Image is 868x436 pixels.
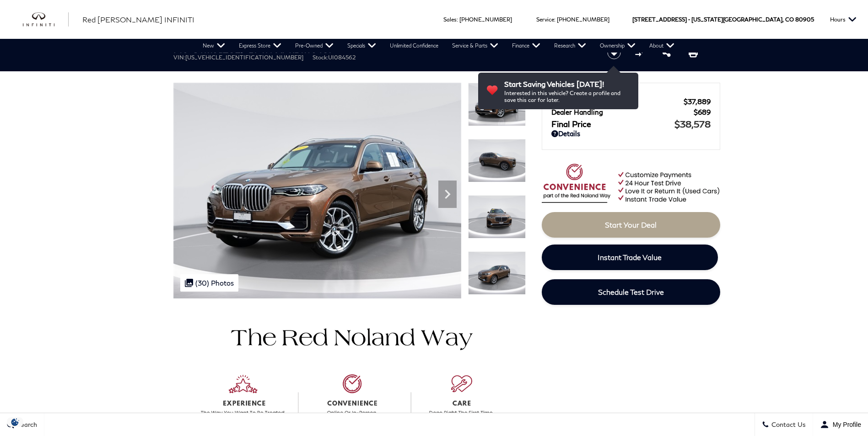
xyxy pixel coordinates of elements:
img: Used 2019 Bronze Metallic BMW xDrive40i image 2 [468,139,526,182]
span: Instant Trade Value [598,253,662,261]
a: Research [547,39,593,53]
span: Stock: [313,54,328,61]
div: Next [438,181,457,208]
span: Final Price [551,119,674,129]
a: About [642,39,681,53]
span: VIN: [173,54,185,61]
span: UI084562 [328,54,356,61]
span: Search [14,421,37,429]
a: Express Store [232,39,288,53]
section: Click to Open Cookie Consent Modal [5,417,26,427]
nav: Main Navigation [196,39,681,53]
span: Sales [443,16,457,23]
span: $38,578 [674,118,711,129]
span: : [457,16,458,23]
img: Used 2019 Bronze Metallic BMW xDrive40i image 1 [468,83,526,126]
span: My Profile [829,421,861,428]
a: Service & Parts [445,39,505,53]
span: [US_VEHICLE_IDENTIFICATION_NUMBER] [185,54,303,61]
a: Finance [505,39,547,53]
a: Final Price $38,578 [551,118,711,129]
a: Instant Trade Value [542,245,718,270]
a: Details [551,129,711,138]
button: Compare vehicle [634,46,647,59]
span: Red [PERSON_NAME] [551,97,684,106]
span: : [554,16,555,23]
a: Dealer Handling $689 [551,108,711,116]
a: infiniti [23,12,69,27]
button: Open user profile menu [813,413,868,436]
span: Service [536,16,554,23]
span: Start Your Deal [605,220,657,229]
img: Opt-Out Icon [5,417,26,427]
a: Specials [340,39,383,53]
span: Contact Us [769,421,806,429]
a: [STREET_ADDRESS] • [US_STATE][GEOGRAPHIC_DATA], CO 80905 [632,16,814,23]
div: (30) Photos [180,274,238,292]
a: New [196,39,232,53]
span: Dealer Handling [551,108,694,116]
a: [PHONE_NUMBER] [459,16,512,23]
img: INFINITI [23,12,69,27]
a: Unlimited Confidence [383,39,445,53]
a: Red [PERSON_NAME] INFINITI [82,14,194,25]
img: Used 2019 Bronze Metallic BMW xDrive40i image 1 [173,83,461,298]
span: $689 [694,108,711,116]
span: $37,889 [684,97,711,106]
a: Pre-Owned [288,39,340,53]
img: Used 2019 Bronze Metallic BMW xDrive40i image 4 [468,251,526,295]
a: Schedule Test Drive [542,279,720,305]
a: Ownership [593,39,642,53]
a: Start Your Deal [542,212,720,238]
a: [PHONE_NUMBER] [557,16,609,23]
a: Red [PERSON_NAME] $37,889 [551,97,711,106]
span: Red [PERSON_NAME] INFINITI [82,15,194,24]
span: Schedule Test Drive [598,287,664,296]
img: Used 2019 Bronze Metallic BMW xDrive40i image 3 [468,195,526,239]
